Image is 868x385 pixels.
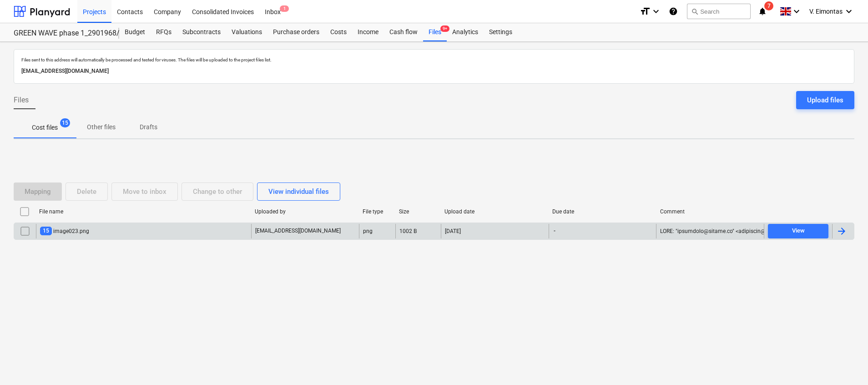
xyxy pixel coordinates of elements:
[669,6,678,17] i: Knowledge base
[399,228,417,234] div: 1002 B
[137,122,159,132] p: Drafts
[764,1,773,10] span: 7
[796,91,854,109] button: Upload files
[325,23,352,41] a: Costs
[484,23,518,41] a: Settings
[445,228,461,234] div: [DATE]
[32,123,58,132] p: Cost files
[687,4,751,19] button: Search
[447,23,484,41] a: Analytics
[280,5,289,12] span: 1
[21,66,847,76] p: [EMAIL_ADDRESS][DOMAIN_NAME]
[691,8,698,15] span: search
[843,6,854,17] i: keyboard_arrow_down
[21,57,847,63] p: Files sent to this address will automatically be processed and tested for viruses. The files will...
[60,118,70,127] span: 15
[151,23,177,41] a: RFQs
[119,23,151,41] a: Budget
[809,8,843,15] span: V. Eimontas
[440,25,449,32] span: 9+
[423,23,447,41] div: Files
[363,208,392,215] div: File type
[226,23,267,41] a: Valuations
[552,208,653,215] div: Due date
[14,29,108,38] div: GREEN WAVE phase 1_2901968/2901969/2901972
[444,208,545,215] div: Upload date
[39,208,247,215] div: File name
[640,6,651,17] i: format_size
[40,227,89,235] div: image023.png
[255,227,341,235] p: [EMAIL_ADDRESS][DOMAIN_NAME]
[267,23,325,41] a: Purchase orders
[807,94,843,106] div: Upload files
[87,122,116,132] p: Other files
[177,23,226,41] a: Subcontracts
[384,23,423,41] a: Cash flow
[423,23,447,41] a: Files9+
[255,208,355,215] div: Uploaded by
[553,227,556,235] span: -
[399,208,437,215] div: Size
[768,224,828,238] button: View
[257,182,340,201] button: View individual files
[758,6,767,17] i: notifications
[823,341,868,385] iframe: Chat Widget
[791,6,802,17] i: keyboard_arrow_down
[651,6,661,17] i: keyboard_arrow_down
[352,23,384,41] a: Income
[14,95,29,106] span: Files
[363,228,373,234] div: png
[792,226,805,236] div: View
[660,208,761,215] div: Comment
[40,227,52,235] span: 15
[268,186,329,198] div: View individual files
